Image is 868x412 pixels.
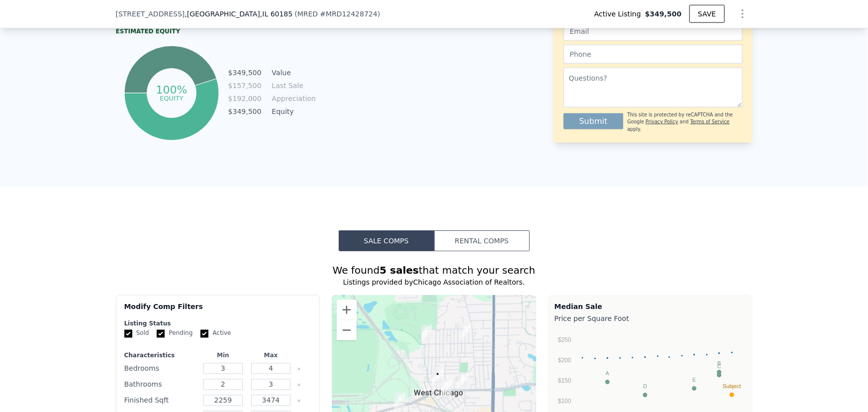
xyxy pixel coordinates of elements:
[339,230,434,251] button: Sale Comps
[627,111,742,133] div: This site is protected by reCAPTCHA and the Google and apply.
[690,119,730,124] a: Terms of Service
[643,384,647,390] text: D
[124,362,197,376] div: Bedrooms
[200,329,231,338] label: Active
[200,330,208,338] input: Active
[717,361,721,367] text: B
[116,277,753,287] div: Listings provided by Chicago Association of Realtors .
[124,352,197,360] div: Characteristics
[380,264,419,276] strong: 5 sales
[157,330,165,338] input: Pending
[156,84,188,96] tspan: 100%
[124,302,312,319] div: Modify Comp Filters
[646,119,678,124] a: Privacy Policy
[157,329,193,338] label: Pending
[564,45,743,64] input: Phone
[124,319,312,327] div: Listing Status
[428,365,447,390] div: 125 Arbor Ave
[228,67,262,78] td: $349,500
[270,80,315,91] td: Last Sale
[555,311,746,325] div: Price per Square Foot
[124,329,149,338] label: Sold
[337,320,357,340] button: Zoom out
[270,93,315,104] td: Appreciation
[558,398,571,405] text: $100
[297,10,318,18] span: MRED
[558,337,571,344] text: $250
[270,106,315,117] td: Equity
[116,9,185,19] span: [STREET_ADDRESS]
[320,10,378,18] span: # MRD12428724
[228,80,262,91] td: $157,500
[605,370,609,376] text: A
[124,378,197,392] div: Bathrooms
[454,369,473,394] div: 351 E Washington St
[249,352,293,360] div: Max
[564,113,624,129] button: Submit
[689,5,724,23] button: SAVE
[417,321,436,346] div: 512 Fremont St
[124,330,132,338] input: Sold
[555,302,746,311] div: Median Sale
[294,9,380,19] div: ( )
[692,377,696,383] text: E
[723,383,741,389] text: Subject
[558,357,571,364] text: $200
[297,399,301,403] button: Clear
[434,230,530,251] button: Rental Comps
[160,94,184,102] tspan: equity
[185,9,292,19] span: , [GEOGRAPHIC_DATA]
[594,9,645,19] span: Active Listing
[297,367,301,371] button: Clear
[457,320,476,345] div: 515 Elite Ave
[297,383,301,387] button: Clear
[124,394,197,408] div: Finished Sqft
[270,67,315,78] td: Value
[228,93,262,104] td: $192,000
[733,4,753,24] button: Show Options
[201,352,245,360] div: Min
[260,10,292,18] span: , IL 60185
[116,27,315,35] div: Estimated Equity
[645,9,682,19] span: $349,500
[564,22,743,41] input: Email
[116,263,753,277] div: We found that match your search
[558,378,571,385] text: $150
[337,300,357,320] button: Zoom in
[717,364,721,370] text: C
[228,106,262,117] td: $349,500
